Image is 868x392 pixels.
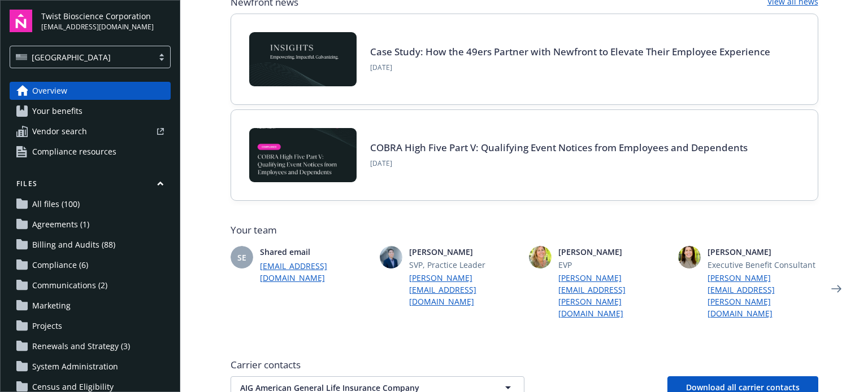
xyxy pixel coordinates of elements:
a: Compliance resources [10,143,171,161]
span: [GEOGRAPHIC_DATA] [32,51,111,63]
span: Overview [32,82,67,100]
span: [DATE] [370,63,770,73]
span: Projects [32,317,62,335]
img: navigator-logo.svg [10,10,32,32]
a: Case Study: How the 49ers Partner with Newfront to Elevate Their Employee Experience [370,45,770,58]
span: Twist Bioscience Corporation [41,10,154,22]
span: Communications (2) [32,276,107,294]
a: Your benefits [10,102,171,120]
span: Shared email [260,246,371,258]
span: Compliance (6) [32,256,88,274]
a: Compliance (6) [10,256,171,274]
a: Agreements (1) [10,215,171,234]
a: Renewals and Strategy (3) [10,337,171,355]
a: Billing and Audits (88) [10,236,171,254]
span: SE [237,252,246,263]
span: Marketing [32,297,71,315]
span: EVP [558,259,669,271]
a: Marketing [10,297,171,315]
a: COBRA High Five Part V: Qualifying Event Notices from Employees and Dependents [370,141,748,154]
span: Your benefits [32,102,83,120]
img: photo [380,246,402,268]
a: [PERSON_NAME][EMAIL_ADDRESS][DOMAIN_NAME] [409,272,520,307]
a: Overview [10,82,171,100]
a: Next [827,280,845,298]
span: Compliance resources [32,143,116,161]
span: [DATE] [370,158,748,169]
span: Your team [231,223,818,237]
a: [PERSON_NAME][EMAIL_ADDRESS][PERSON_NAME][DOMAIN_NAME] [558,272,669,319]
span: [PERSON_NAME] [558,246,669,258]
a: Vendor search [10,122,171,140]
span: All files (100) [32,195,80,213]
span: System Administration [32,358,118,376]
img: photo [529,246,552,268]
a: [EMAIL_ADDRESS][DOMAIN_NAME] [260,260,371,284]
span: Vendor search [32,122,87,140]
span: [GEOGRAPHIC_DATA] [16,51,147,63]
span: SVP, Practice Leader [409,259,520,271]
span: [PERSON_NAME] [409,246,520,258]
span: [PERSON_NAME] [708,246,818,258]
span: [EMAIL_ADDRESS][DOMAIN_NAME] [41,22,154,32]
a: Projects [10,317,171,335]
a: Communications (2) [10,276,171,294]
a: System Administration [10,358,171,376]
span: Executive Benefit Consultant [708,259,818,271]
span: Renewals and Strategy (3) [32,337,130,355]
span: Billing and Audits (88) [32,236,115,254]
a: All files (100) [10,195,171,213]
button: Files [10,179,171,193]
button: Twist Bioscience Corporation[EMAIL_ADDRESS][DOMAIN_NAME] [41,10,171,32]
img: photo [678,246,701,268]
img: Card Image - INSIGHTS copy.png [249,32,357,86]
img: BLOG-Card Image - Compliance - COBRA High Five Pt 5 - 09-11-25.jpg [249,128,357,182]
a: [PERSON_NAME][EMAIL_ADDRESS][PERSON_NAME][DOMAIN_NAME] [708,272,818,319]
span: Carrier contacts [231,358,818,372]
span: Agreements (1) [32,215,89,234]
